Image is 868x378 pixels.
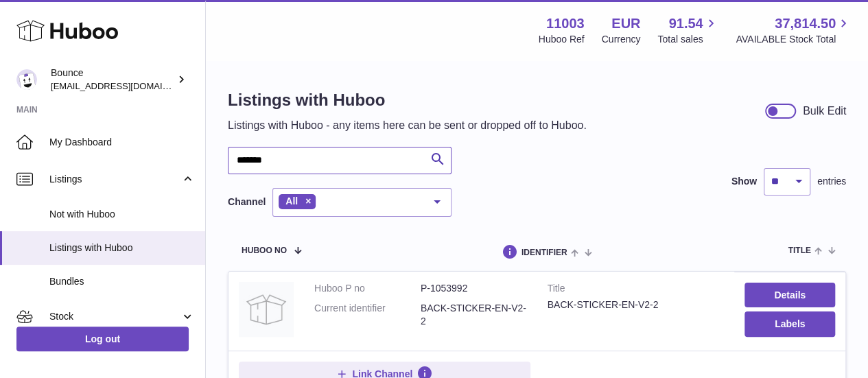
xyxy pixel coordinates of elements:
[788,246,810,255] span: title
[611,14,640,33] strong: EUR
[817,175,846,188] span: entries
[285,196,298,206] span: All
[314,302,421,328] dt: Current identifier
[49,241,195,255] span: Listings with Huboo
[657,33,718,46] span: Total sales
[49,208,195,221] span: Not with Huboo
[49,136,195,149] span: My Dashboard
[803,104,846,119] div: Bulk Edit
[736,14,852,46] a: 37,814.50 AVAILABLE Stock Total
[49,310,180,323] span: Stock
[49,173,180,186] span: Listings
[657,14,718,46] a: 91.54 Total sales
[736,33,852,46] span: AVAILABLE Stock Total
[731,175,757,188] label: Show
[668,14,703,33] span: 91.54
[539,33,585,46] div: Huboo Ref
[242,246,287,255] span: Huboo no
[548,282,725,298] strong: Title
[239,282,294,337] img: BACK-STICKER-EN-V2-2
[314,282,421,295] dt: Huboo P no
[49,275,195,288] span: Bundles
[228,196,266,209] label: Channel
[228,118,587,133] p: Listings with Huboo - any items here can be sent or dropped off to Huboo.
[546,14,585,33] strong: 11003
[16,69,37,90] img: internalAdmin-11003@internal.huboo.com
[521,248,567,257] span: identifier
[421,302,527,328] dd: BACK-STICKER-EN-V2-2
[744,311,835,336] button: Labels
[744,283,835,307] a: Details
[775,14,836,33] span: 37,814.50
[421,282,527,295] dd: P-1053992
[548,298,725,311] div: BACK-STICKER-EN-V2-2
[16,327,189,351] a: Log out
[228,89,587,111] h1: Listings with Huboo
[602,33,641,46] div: Currency
[51,67,174,93] div: Bounce
[51,80,202,91] span: [EMAIL_ADDRESS][DOMAIN_NAME]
